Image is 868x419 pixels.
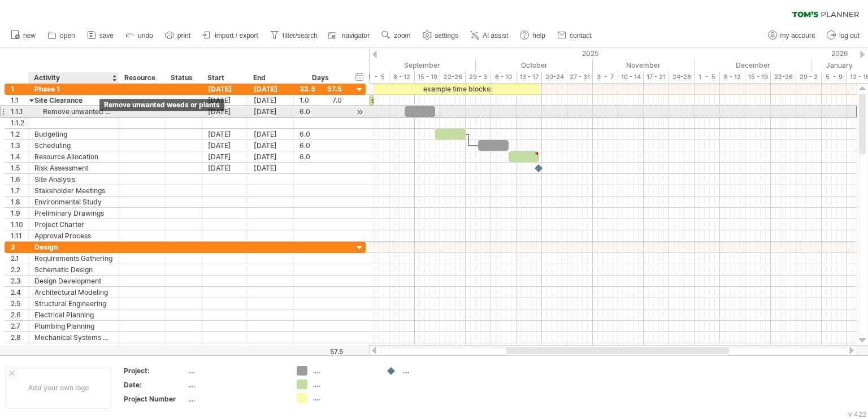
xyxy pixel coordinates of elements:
[171,72,196,84] div: Status
[248,163,294,173] div: [DATE]
[554,28,595,43] a: contact
[6,366,111,409] div: Add your own logo
[11,129,28,139] div: 1.2
[34,197,113,207] div: Environmental Study
[415,71,440,83] div: 15 - 19
[8,28,39,43] a: new
[267,28,321,43] a: filter/search
[11,163,28,173] div: 1.5
[177,32,190,40] span: print
[313,379,375,389] div: ....
[644,71,669,83] div: 17 - 21
[34,174,113,185] div: Site Analysis
[570,32,592,40] span: contact
[11,253,28,264] div: 2.1
[765,28,818,43] a: my account
[11,140,28,151] div: 1.3
[313,393,375,403] div: ....
[695,59,811,71] div: December 2025
[476,59,593,71] div: October 2025
[202,151,248,162] div: [DATE]
[248,95,294,106] div: [DATE]
[839,32,860,40] span: log out
[99,32,114,40] span: save
[34,185,113,196] div: Stakeholder Meetings
[248,140,294,151] div: [DATE]
[374,84,540,94] div: example time blocks:
[34,219,113,230] div: Project Charter
[34,208,113,219] div: Preliminary Drawings
[517,28,549,43] a: help
[11,151,28,162] div: 1.4
[202,140,248,151] div: [DATE]
[11,343,28,354] div: 2.9
[379,28,414,43] a: zoom
[467,28,511,43] a: AI assist
[34,298,113,309] div: Structural Engineering
[23,32,36,40] span: new
[11,117,28,128] div: 1.1.2
[124,394,186,404] div: Project Number
[517,71,542,83] div: 13 - 17
[402,366,464,376] div: ....
[11,174,28,185] div: 1.6
[34,276,113,286] div: Design Development
[780,32,815,40] span: my account
[11,208,28,219] div: 1.9
[796,71,822,83] div: 29 - 2
[34,287,113,298] div: Architectural Modeling
[45,28,79,43] a: open
[34,151,113,162] div: Resource Allocation
[34,95,113,106] div: Site Clearance
[11,332,28,343] div: 2.8
[300,129,342,139] div: 6.0
[188,380,283,390] div: ....
[294,347,343,356] div: 57.5
[162,28,194,43] a: print
[394,32,410,40] span: zoom
[824,28,863,43] a: log out
[34,242,113,252] div: Design
[720,71,745,83] div: 8 - 12
[542,71,567,83] div: 20-24
[202,84,248,94] div: [DATE]
[34,321,113,331] div: Plumbing Planning
[11,95,28,106] div: 1.1
[342,32,370,40] span: navigator
[695,71,720,83] div: 1 - 5
[364,71,389,83] div: 1 - 5
[567,71,593,83] div: 27 - 31
[60,32,75,40] span: open
[389,71,415,83] div: 8 - 12
[11,185,28,196] div: 1.7
[202,129,248,139] div: [DATE]
[34,309,113,320] div: Electrical Planning
[199,28,262,43] a: import / export
[300,140,342,151] div: 6.0
[11,264,28,275] div: 2.2
[11,219,28,230] div: 1.10
[202,95,248,106] div: [DATE]
[483,32,508,40] span: AI assist
[124,366,186,376] div: Project:
[34,343,113,354] div: Interior Design
[34,72,112,84] div: Activity
[34,332,113,343] div: Mechanical Systems Design
[11,106,28,117] div: 1.1.1
[248,84,294,94] div: [DATE]
[491,71,517,83] div: 6 - 10
[354,106,365,118] div: scroll to activity
[202,163,248,173] div: [DATE]
[11,230,28,241] div: 1.11
[669,71,695,83] div: 24-28
[11,84,28,94] div: 1
[593,59,695,71] div: November 2025
[124,380,186,390] div: Date:
[188,366,283,376] div: ....
[99,99,224,111] div: Remove unwanted weeds or plants
[327,28,373,43] a: navigator
[202,106,248,117] div: [DATE]
[34,106,113,117] div: Remove unwanted weeds or plants
[420,28,462,43] a: settings
[300,95,342,106] div: 1.0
